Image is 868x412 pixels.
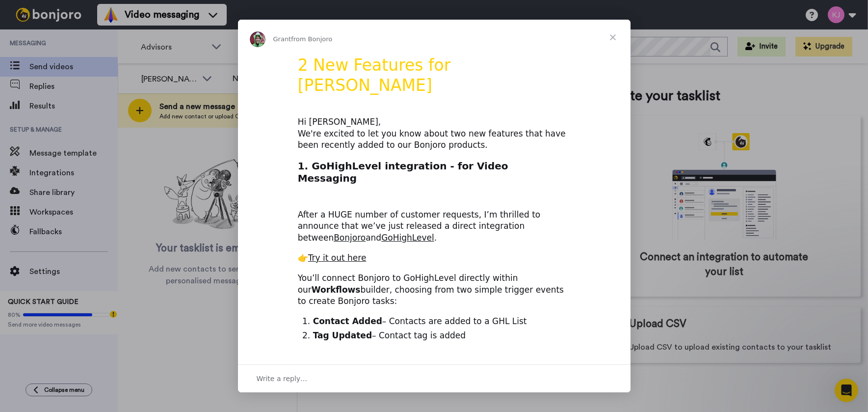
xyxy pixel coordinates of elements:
[257,372,308,385] span: Write a reply…
[298,355,571,385] h2: 2. Multiple Custom Domains and new plans - for Testimonials
[250,31,265,47] img: Profile image for Grant
[313,316,571,328] li: – Contacts are added to a GHL List
[298,55,571,102] h1: 2 New Features for [PERSON_NAME]
[595,20,631,55] span: Close
[313,330,372,340] b: Tag Updated
[291,35,332,43] span: from Bonjoro
[308,253,367,263] a: Try it out here
[298,160,571,190] h2: 1. GoHighLevel integration - for Video Messaging
[334,233,366,243] a: Bonjoro
[298,197,571,244] div: After a HUGE number of customer requests, I’m thrilled to announce that we’ve just released a dir...
[238,364,631,392] div: Open conversation and reply
[313,330,571,342] li: – Contact tag is added
[298,116,571,151] div: Hi [PERSON_NAME], We're excited to let you know about two new features that have been recently ad...
[298,273,571,307] div: You’ll connect Bonjoro to GoHighLevel directly within our builder, choosing from two simple trigg...
[312,285,361,295] b: Workflows
[273,35,291,43] span: Grant
[381,233,434,243] a: GoHighLevel
[298,252,571,264] div: 👉
[313,316,382,326] b: Contact Added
